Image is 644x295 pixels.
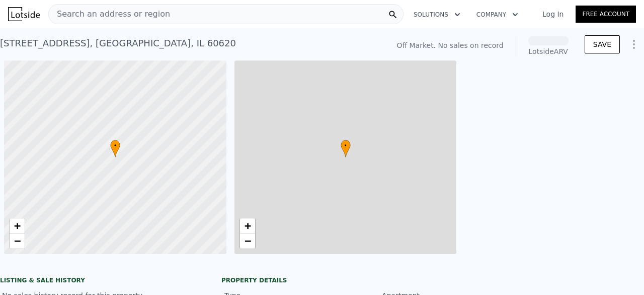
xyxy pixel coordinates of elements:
button: Show Options [624,34,644,54]
span: + [244,219,251,232]
span: − [14,234,21,247]
div: Property details [221,276,423,284]
div: Lotside ARV [528,46,569,56]
a: Zoom out [10,233,25,249]
a: Log In [530,9,576,19]
a: Free Account [576,6,636,23]
span: • [341,141,351,150]
a: Zoom in [240,218,255,233]
a: Zoom in [10,218,25,233]
a: Zoom out [240,233,255,249]
button: Solutions [406,6,468,24]
button: SAVE [585,35,620,53]
span: + [14,219,21,232]
span: • [110,141,120,150]
div: Off Market. No sales on record [396,40,503,50]
img: Lotside [8,7,40,21]
span: Search an address or region [49,8,170,20]
button: Company [468,6,526,24]
span: − [244,234,251,247]
div: • [341,140,351,157]
div: • [110,140,120,157]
